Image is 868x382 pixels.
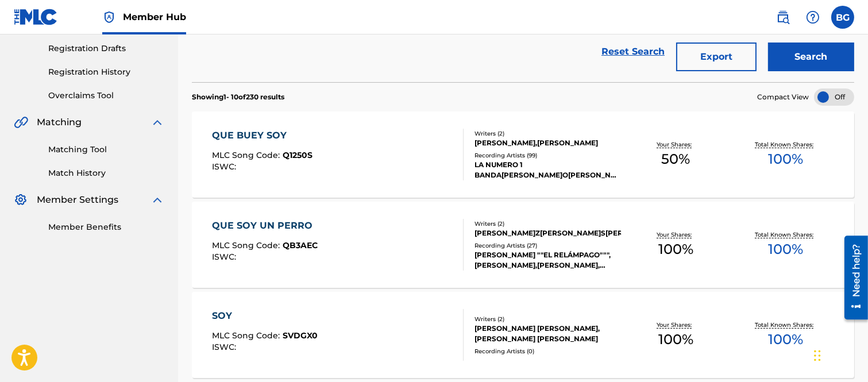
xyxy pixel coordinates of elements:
[37,193,118,207] span: Member Settings
[14,115,28,129] img: Matching
[474,160,621,180] div: LA NUMERO 1 BANDA[PERSON_NAME]O[PERSON_NAME],[PERSON_NAME] Y LA[PERSON_NAME] Y LA BANDA JEREZ, LA...
[151,193,164,207] img: expand
[768,43,854,71] button: Search
[814,338,821,373] div: Arrastrar
[831,6,854,29] div: User Menu
[769,239,804,260] span: 100 %
[283,150,313,160] span: Q1250S
[212,129,313,142] div: QUE BUEY SOY
[151,115,164,129] img: expand
[474,250,621,271] div: [PERSON_NAME] ""EL RELÁMPAGO""",[PERSON_NAME],[PERSON_NAME], [PERSON_NAME] ""EL RELÁMPAGO""",[PER...
[212,252,239,262] span: ISWC :
[48,167,164,179] a: Match History
[212,150,283,160] span: MLC Song Code :
[811,327,868,382] div: Widget de chat
[212,161,239,172] span: ISWC :
[48,66,164,78] a: Registration History
[48,90,164,102] a: Overclaims Tool
[192,92,284,102] p: Showing 1 - 10 of 230 results
[658,329,693,350] span: 100 %
[192,111,854,198] a: QUE BUEY SOYMLC Song Code:Q1250SISWC:Writers (2)[PERSON_NAME],[PERSON_NAME]Recording Artists (99)...
[658,239,693,260] span: 100 %
[657,140,695,149] p: Your Shares:
[801,6,824,29] div: Help
[596,39,670,64] a: Reset Search
[102,10,116,24] img: Top Rightsholder
[37,115,82,129] span: Matching
[474,315,621,323] div: Writers ( 2 )
[474,138,621,148] div: [PERSON_NAME],[PERSON_NAME]
[811,327,868,382] iframe: Chat Widget
[474,228,621,238] div: [PERSON_NAME]Z[PERSON_NAME]S[PERSON_NAME]A
[283,240,318,250] span: QB3AEC
[474,323,621,344] div: [PERSON_NAME] [PERSON_NAME], [PERSON_NAME] [PERSON_NAME]
[212,330,283,341] span: MLC Song Code :
[474,219,621,228] div: Writers ( 2 )
[474,347,621,356] div: Recording Artists ( 0 )
[657,230,695,239] p: Your Shares:
[123,10,186,24] span: Member Hub
[769,149,804,169] span: 100 %
[48,144,164,156] a: Matching Tool
[212,219,318,233] div: QUE SOY UN PERRO
[283,330,318,341] span: SVDGX0
[212,240,283,250] span: MLC Song Code :
[48,221,164,233] a: Member Benefits
[657,321,695,329] p: Your Shares:
[771,6,794,29] a: Public Search
[14,193,28,207] img: Member Settings
[676,43,757,71] button: Export
[192,202,854,288] a: QUE SOY UN PERROMLC Song Code:QB3AECISWC:Writers (2)[PERSON_NAME]Z[PERSON_NAME]S[PERSON_NAME]ARec...
[661,149,690,169] span: 50 %
[755,140,817,149] p: Total Known Shares:
[755,321,817,329] p: Total Known Shares:
[755,230,817,239] p: Total Known Shares:
[769,329,804,350] span: 100 %
[806,10,820,24] img: help
[836,231,868,324] iframe: Resource Center
[474,241,621,250] div: Recording Artists ( 27 )
[192,292,854,378] a: SOYMLC Song Code:SVDGX0ISWC:Writers (2)[PERSON_NAME] [PERSON_NAME], [PERSON_NAME] [PERSON_NAME]Re...
[757,92,809,102] span: Compact View
[474,129,621,138] div: Writers ( 2 )
[212,309,318,323] div: SOY
[48,43,164,55] a: Registration Drafts
[14,9,58,25] img: MLC Logo
[776,10,790,24] img: search
[474,151,621,160] div: Recording Artists ( 99 )
[212,342,239,352] span: ISWC :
